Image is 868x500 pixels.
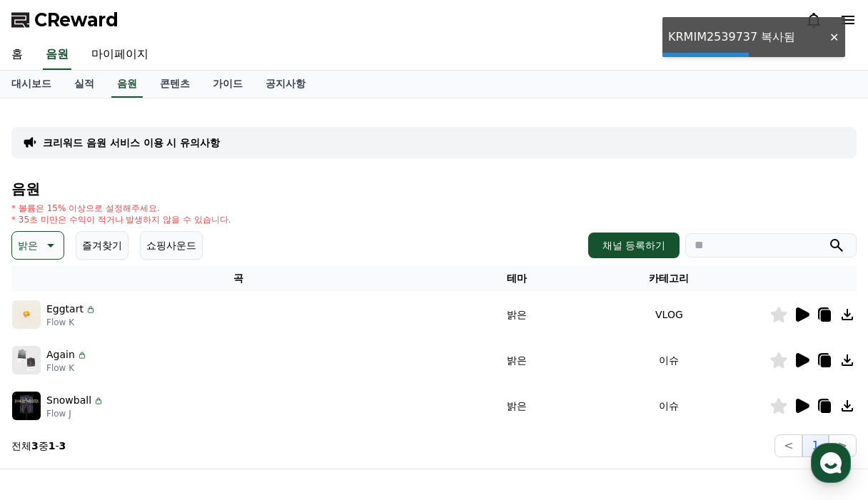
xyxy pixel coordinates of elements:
[111,71,143,98] a: 음원
[465,292,568,337] td: 밝은
[63,71,106,98] a: 실적
[465,337,568,383] td: 밝은
[131,404,148,415] span: 대화
[829,434,857,457] button: >
[46,408,104,419] p: Flow J
[18,235,38,255] p: 밝은
[11,9,118,31] a: CReward
[31,440,39,451] strong: 3
[34,9,118,31] span: CReward
[4,382,94,417] a: 홈
[569,265,769,292] th: 카테고리
[221,403,238,414] span: 설정
[569,337,769,383] td: 이슈
[569,383,769,429] td: 이슈
[43,136,220,150] a: 크리워드 음원 서비스 이용 시 유의사항
[76,231,128,260] button: 즐겨찾기
[11,203,231,214] p: * 볼륨은 15% 이상으로 설정해주세요.
[59,440,66,451] strong: 3
[569,292,769,337] td: VLOG
[588,233,680,258] button: 채널 등록하기
[46,362,88,374] p: Flow K
[12,346,41,374] img: music
[11,231,64,260] button: 밝은
[465,265,568,292] th: 테마
[49,440,56,451] strong: 1
[201,71,254,98] a: 가이드
[46,393,91,408] p: Snowball
[254,71,317,98] a: 공지사항
[774,434,802,457] button: <
[46,347,75,362] p: Again
[148,71,201,98] a: 콘텐츠
[802,434,828,457] button: 1
[184,382,274,417] a: 설정
[43,40,71,70] a: 음원
[80,40,160,70] a: 마이페이지
[46,317,96,328] p: Flow K
[94,382,184,417] a: 대화
[140,231,203,260] button: 쇼핑사운드
[12,392,41,420] img: music
[45,403,54,414] span: 홈
[11,214,231,225] p: * 35초 미만은 수익이 적거나 발생하지 않을 수 있습니다.
[12,300,41,329] img: music
[11,439,66,453] p: 전체 중 -
[46,302,84,317] p: Eggtart
[465,383,568,429] td: 밝은
[11,181,857,197] h4: 음원
[11,265,465,292] th: 곡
